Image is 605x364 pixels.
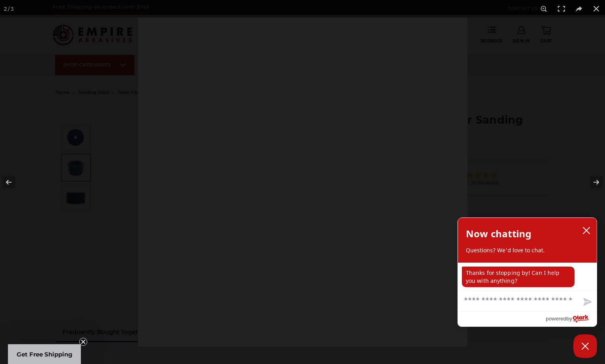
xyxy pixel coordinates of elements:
[580,225,593,236] button: close chatbox
[546,314,566,324] span: powered
[567,314,572,324] span: by
[466,226,531,242] h2: Now chatting
[458,217,597,327] div: olark chatbox
[546,312,597,326] a: Powered by Olark
[462,267,574,287] p: Thanks for stopping by! Can I help you with anything?
[466,246,589,254] p: Questions? We'd love to chat.
[8,344,81,364] div: Get Free ShippingClose teaser
[458,263,597,290] div: chat
[17,351,73,358] span: Get Free Shipping
[573,334,597,358] button: Close Chatbox
[79,338,87,346] button: Close teaser
[577,293,597,311] button: Send message
[577,162,605,202] button: Next (arrow right)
